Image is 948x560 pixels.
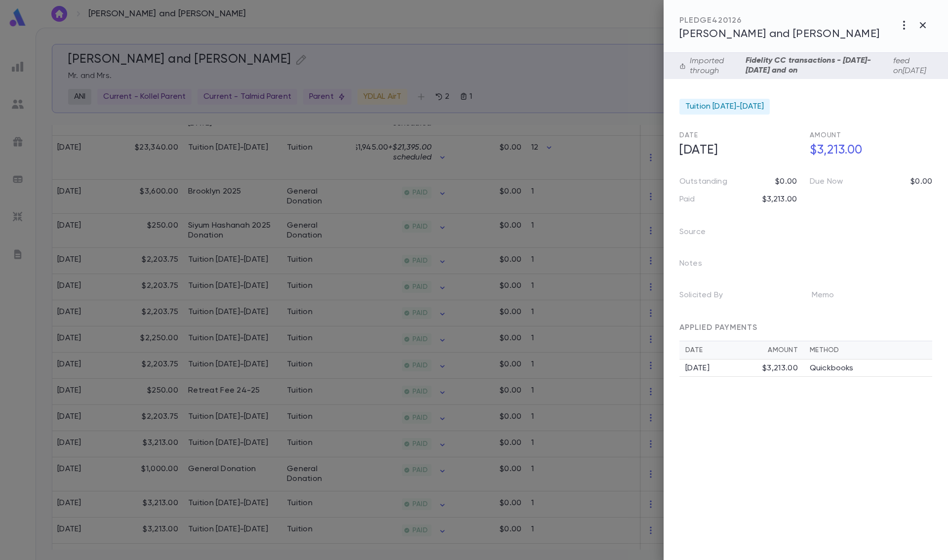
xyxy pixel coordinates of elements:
p: Outstanding [679,177,727,187]
p: Memo [812,287,850,307]
span: Amount [810,132,841,139]
span: Date [679,132,698,139]
div: Amount [768,346,798,354]
p: Notes [679,256,718,276]
div: Tuition [DATE]-[DATE] [679,99,770,115]
p: $3,213.00 [762,195,797,204]
div: Imported through feed on [DATE] [686,56,935,76]
div: Date [685,346,768,354]
p: Fidelity CC transactions - [DATE]-[DATE] and on [744,56,893,76]
p: $0.00 [910,177,932,187]
p: Quickbooks [810,363,854,373]
p: Due Now [810,177,843,187]
p: $0.00 [775,177,797,187]
span: [PERSON_NAME] and [PERSON_NAME] [679,29,880,40]
h5: [DATE] [673,140,802,161]
span: APPLIED PAYMENTS [679,324,757,332]
th: Method [804,341,932,360]
h5: $3,213.00 [804,140,932,161]
div: PLEDGE 420126 [679,16,880,26]
span: Tuition [DATE]-[DATE] [685,102,764,112]
p: Source [679,224,721,244]
div: $3,213.00 [762,363,798,373]
div: [DATE] [685,363,762,373]
p: Paid [679,195,695,204]
p: Solicited By [679,287,739,307]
